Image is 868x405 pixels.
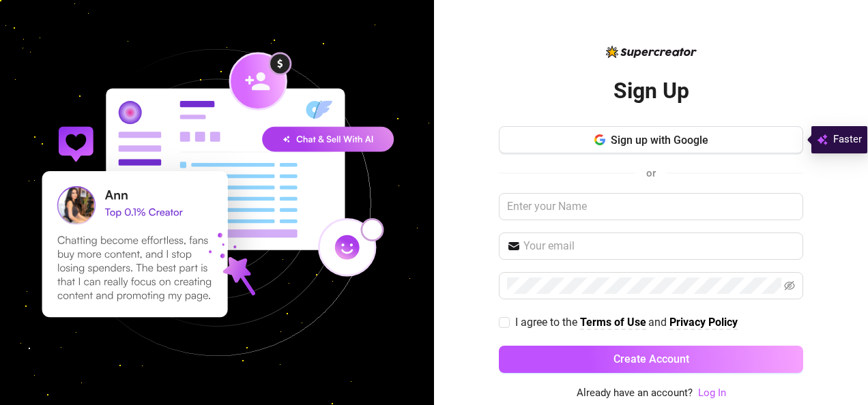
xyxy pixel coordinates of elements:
[515,316,580,329] span: I agree to the
[833,132,862,148] span: Faster
[669,316,738,330] a: Privacy Policy
[499,193,803,220] input: Enter your Name
[580,316,646,330] a: Terms of Use
[817,132,828,148] img: svg%3e
[698,387,726,399] a: Log In
[577,385,693,402] span: Already have an account?
[613,352,689,365] span: Create Account
[698,385,726,402] a: Log In
[646,167,656,179] span: or
[613,77,689,105] h2: Sign Up
[606,46,697,58] img: logo-BBDzfeDw.svg
[648,316,669,329] span: and
[523,238,795,254] input: Your email
[784,280,795,291] span: eye-invisible
[580,316,646,329] strong: Terms of Use
[669,316,738,329] strong: Privacy Policy
[611,134,708,147] span: Sign up with Google
[499,126,803,153] button: Sign up with Google
[499,346,803,373] button: Create Account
